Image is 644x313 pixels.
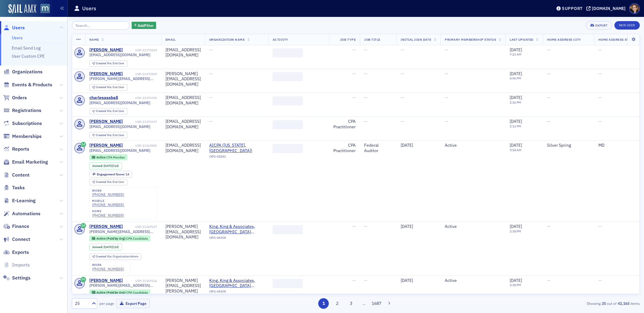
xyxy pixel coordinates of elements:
[401,47,404,53] span: —
[209,278,264,289] a: King, King & Associates, [GEOGRAPHIC_DATA] ([GEOGRAPHIC_DATA], [GEOGRAPHIC_DATA])
[3,107,41,114] a: Registrations
[614,21,640,30] a: New User
[332,298,343,309] button: 2
[510,278,522,283] span: [DATE]
[99,301,114,306] label: per page
[3,184,25,191] a: Tasks
[601,301,607,306] strong: 25
[165,71,201,87] div: [PERSON_NAME][EMAIL_ADDRESS][DOMAIN_NAME]
[96,254,113,258] span: Created Via :
[89,76,157,81] span: [PERSON_NAME][EMAIL_ADDRESS][DOMAIN_NAME]
[12,81,52,88] span: Events & Products
[364,278,367,283] span: —
[96,180,124,184] div: End User
[3,133,42,140] a: Memberships
[3,223,29,230] a: Finance
[445,143,501,148] div: Active
[92,203,124,207] a: [PHONE_NUMBER]
[165,224,201,240] div: [PERSON_NAME][EMAIL_ADDRESS][DOMAIN_NAME]
[364,71,367,76] span: —
[510,283,521,287] time: 2:38 PM
[401,224,413,229] span: [DATE]
[598,71,602,76] span: —
[89,162,122,169] div: Joined: 2025-10-14 00:00:00
[209,143,264,153] span: AICPA (Washington, DC)
[12,184,25,191] span: Tasks
[209,236,264,242] div: ORG-44308
[547,37,581,42] span: Home Address City
[89,71,123,77] a: [PERSON_NAME]
[12,133,42,140] span: Memberships
[445,47,448,53] span: —
[273,48,303,57] span: ‌
[96,61,113,65] span: Created Via :
[12,35,23,40] a: Users
[89,254,141,260] div: Created Via: Organization Admin
[92,213,124,218] a: [PHONE_NUMBER]
[89,108,127,114] div: Created Via: End User
[89,53,150,57] span: [EMAIL_ADDRESS][DOMAIN_NAME]
[3,172,30,178] a: Content
[364,95,367,100] span: —
[209,155,264,161] div: ORG-42841
[510,224,522,229] span: [DATE]
[510,148,521,152] time: 9:54 AM
[124,120,157,124] div: USR-21370337
[273,96,303,105] span: ‌
[273,225,303,234] span: ‌
[510,229,521,233] time: 2:38 PM
[124,225,157,229] div: USR-21369127
[12,146,29,152] span: Reports
[510,47,522,53] span: [DATE]
[12,24,25,31] span: Users
[106,155,125,159] span: CPA Member
[124,48,157,52] div: USR-21370659
[89,244,122,250] div: Joined: 2025-10-13 00:00:00
[3,210,40,217] a: Automations
[273,120,303,129] span: ‌
[598,278,602,283] span: —
[12,275,30,281] span: Settings
[138,23,154,28] span: Add Filter
[92,155,125,159] a: Active CPA Member
[510,142,522,148] span: [DATE]
[445,119,448,124] span: —
[126,290,148,295] span: CPA Candidate
[352,224,356,229] span: —
[401,278,413,283] span: [DATE]
[132,22,156,29] button: AddFilter
[346,298,356,309] button: 3
[89,95,118,101] a: charlesasaba8
[96,109,113,113] span: Created Via :
[75,300,88,307] div: 25
[89,47,123,53] a: [PERSON_NAME]
[89,119,123,124] div: [PERSON_NAME]
[92,209,124,213] div: home
[89,60,127,67] div: Created Via: End User
[209,119,213,124] span: —
[510,37,533,42] span: Last Updated
[89,229,157,234] span: [PERSON_NAME][EMAIL_ADDRESS][DOMAIN_NAME]
[209,37,245,42] span: Organization Name
[12,45,40,51] a: Email Send Log
[360,301,368,306] span: …
[12,53,45,59] a: User Custom CPE
[12,120,42,127] span: Subscriptions
[445,95,448,100] span: —
[104,245,119,249] div: (2d)
[89,171,132,177] div: Engagement Score: 14
[3,94,27,101] a: Orders
[209,143,264,153] a: AICPA ([US_STATE], [GEOGRAPHIC_DATA])
[8,4,36,14] img: SailAMX
[273,144,303,153] span: ‌
[72,21,130,30] input: Search…
[92,192,124,197] a: [PHONE_NUMBER]
[92,267,124,271] div: [PHONE_NUMBER]
[12,159,48,165] span: Email Marketing
[12,249,29,256] span: Exports
[92,199,124,203] div: mobile
[12,94,27,101] span: Orders
[547,143,590,148] div: Silver Spring
[401,119,404,124] span: —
